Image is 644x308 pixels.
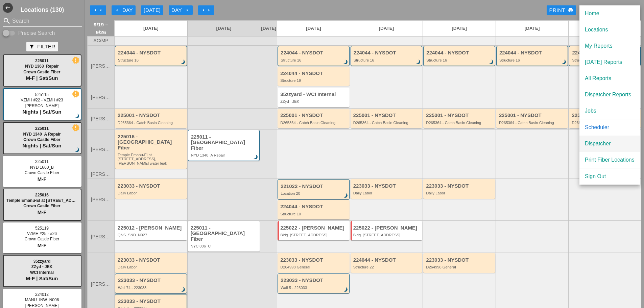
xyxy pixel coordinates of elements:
div: 223033 - NYSDOT [118,299,185,304]
div: [DATE] [144,6,161,14]
a: [DATE] [423,21,496,36]
a: Dispatcher Reports [579,87,640,103]
div: 224044 - NYSDOT [499,50,566,56]
div: Bldg. 130 5th Ave [353,233,421,237]
a: Scheduler [579,119,640,136]
div: 225001 - NYSDOT [426,113,494,118]
span: MANU_INW_N006 [25,298,59,302]
span: Nights | Sat/Sun [22,143,61,148]
a: [DATE] [496,21,569,36]
i: arrow_left [114,7,120,13]
input: Search [12,16,72,26]
i: new_releases [73,91,79,97]
span: 224012 [35,292,49,297]
div: Structure 16 [354,58,421,62]
span: 225016 [35,193,49,197]
span: [PERSON_NAME] [91,116,111,121]
i: brightness_3 [488,58,495,66]
div: Dispatcher [585,140,635,148]
i: brightness_3 [415,58,422,66]
a: Locations [579,22,640,38]
div: 223033 - NYSDOT [426,257,494,263]
i: arrow_right [206,7,212,13]
div: Structure 16 [281,58,348,62]
span: [PERSON_NAME] [91,234,111,239]
i: brightness_3 [342,192,350,199]
div: 225001 - NYSDOT [572,113,639,118]
button: Day [112,5,136,15]
i: brightness_3 [342,58,350,66]
div: Daily Labor [353,191,421,195]
span: M-F | Sat/Sun [26,75,58,81]
div: [DATE] Reports [585,58,635,66]
i: brightness_3 [561,58,568,66]
span: NYD 1340_A Repair [23,132,61,137]
div: 224044 - NYSDOT [281,50,348,56]
div: Daily Labor [118,265,185,269]
div: All Reports [585,74,635,82]
a: [DATE] [188,21,260,36]
i: brightness_3 [180,58,187,66]
span: 525119 [35,226,49,231]
div: 35zzyard - WCI Internal [280,92,348,97]
span: Nights | Sat/Sun [22,109,61,115]
div: 223033 - NYSDOT [426,183,494,189]
div: Day [171,6,190,14]
div: Structure 22 [353,265,421,269]
button: Move Ahead 1 Week [198,5,214,15]
span: Temple Emanu-El at [STREET_ADDRESS], [PERSON_NAME] water leak [6,198,144,203]
div: Structure 10 [280,212,348,216]
div: 223033 - NYSDOT [281,278,348,283]
div: D265364 - Catch Basin Cleaning [572,121,639,125]
a: Print [547,5,576,15]
div: D264998 General [426,265,494,269]
span: Crown Castle Fiber [23,137,60,142]
div: 225022 - [PERSON_NAME] [353,225,421,231]
div: D265364 - Catch Basin Cleaning [353,121,421,125]
a: Home [579,5,640,22]
a: Dispatcher [579,136,640,152]
div: QNS_SND_N027 [118,233,185,237]
div: 223033 - NYSDOT [118,257,185,263]
div: 224044 - NYSDOT [353,257,421,263]
div: Filter [29,43,55,51]
div: 223033 - NYSDOT [118,183,185,189]
i: search [3,17,11,25]
div: D265364 - Catch Basin Cleaning [280,121,348,125]
div: 223033 - NYSDOT [353,183,421,189]
button: Filter [26,42,58,51]
span: [PERSON_NAME] [25,303,59,308]
div: ZZyd - JEK [280,99,348,103]
div: Structure 16 [118,58,185,62]
div: Wall 5 - 223033 [281,286,348,290]
div: Dispatcher Reports [585,91,635,99]
div: 224044 - NYSDOT [572,50,639,56]
span: Crown Castle Fiber [25,237,59,241]
span: Crown Castle Fiber [23,204,60,208]
i: filter_alt [29,44,34,49]
div: D265364 - Catch Basin Cleaning [499,121,567,125]
a: My Reports [579,38,640,54]
div: Daily Labor [426,191,494,195]
div: NYC 006_C [191,244,258,248]
div: 224044 - NYSDOT [426,50,493,56]
i: brightness_3 [252,153,260,161]
div: 225011 - [GEOGRAPHIC_DATA] Fiber [191,134,258,151]
div: Enable Precise search to match search terms exactly. [3,29,82,37]
div: Jobs [585,107,635,115]
button: Shrink Sidebar [3,3,13,13]
div: 224044 - NYSDOT [354,50,421,56]
span: 35zzyard [33,259,51,264]
div: Home [585,9,635,18]
a: [DATE] [260,21,277,36]
span: NYD 1363_Repair [25,64,58,69]
i: brightness_3 [74,146,81,154]
div: 225001 - NYSDOT [280,113,348,118]
span: M-F [38,209,47,215]
span: VZMH #22 - VZMH #23 [21,98,63,102]
i: print [568,7,573,13]
div: 225012 - [PERSON_NAME] [118,225,185,231]
i: west [3,3,13,13]
a: [DATE] [569,21,641,36]
div: 225022 - [PERSON_NAME] [280,225,348,231]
